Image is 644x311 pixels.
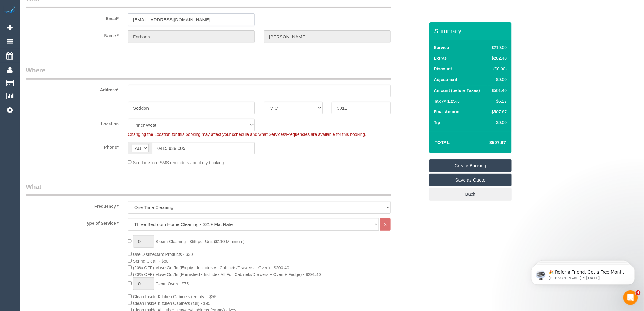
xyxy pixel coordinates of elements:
[489,87,507,94] div: $501.40
[434,44,449,51] label: Service
[156,239,245,244] span: Steam Cleaning - $55 per Unit ($110 Minimum)
[434,66,452,72] label: Discount
[434,27,509,34] h3: Summary
[133,272,321,277] span: (20% OFF) Move Out/In (Furnished - Includes All Full Cabinets/Drawers + Oven + Fridge) - $291.40
[434,98,460,104] label: Tax @ 1.25%
[26,66,391,80] legend: Where
[133,265,289,270] span: (20% OFF) Move Out/In (Empty - Includes All Cabinets/Drawers + Oven) - $203.40
[156,281,189,286] span: Clean Oven - $75
[21,30,123,39] label: Name *
[429,159,512,172] a: Create Booking
[21,201,123,209] label: Frequency *
[489,98,507,104] div: $6.27
[434,87,480,94] label: Amount (before Taxes)
[489,109,507,115] div: $507.67
[133,252,193,257] span: Use Disinfectant Products - $30
[434,119,440,125] label: Tip
[489,55,507,61] div: $282.40
[489,66,507,72] div: ($0.00)
[429,174,512,186] a: Save as Quote
[21,85,123,93] label: Address*
[435,140,450,145] strong: Total
[26,182,391,196] legend: What
[489,44,507,51] div: $219.00
[128,132,366,137] span: Changing the Location for this booking may affect your schedule and what Services/Frequencies are...
[128,102,255,114] input: Suburb*
[434,76,457,83] label: Adjustment
[636,290,641,295] span: 4
[21,142,123,150] label: Phone*
[133,294,217,299] span: Clean Inside Kitchen Cabinets (empty) - $55
[133,301,210,306] span: Clean Inside Kitchen Cabinets (full) - $95
[489,76,507,83] div: $0.00
[128,13,255,26] input: Email*
[133,160,224,165] span: Send me free SMS reminders about my booking
[434,109,461,115] label: Final Amount
[128,30,255,43] input: First Name*
[489,119,507,125] div: $0.00
[21,13,123,22] label: Email*
[429,188,512,200] a: Back
[21,218,123,226] label: Type of Service *
[133,259,169,263] span: Spring Clean - $80
[332,102,390,114] input: Post Code*
[434,55,447,61] label: Extras
[522,252,644,295] iframe: Intercom notifications message
[264,30,391,43] input: Last Name*
[4,6,16,15] img: Automaid Logo
[21,119,123,127] label: Location
[623,290,638,305] iframe: Intercom live chat
[471,140,506,145] h4: $507.67
[152,142,255,154] input: Phone*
